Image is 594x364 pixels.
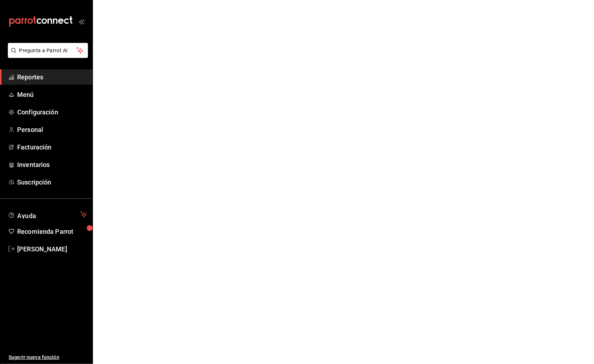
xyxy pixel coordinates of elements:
[17,125,87,134] span: Personal
[17,72,87,82] span: Reportes
[17,244,87,254] span: [PERSON_NAME]
[79,19,84,24] button: open_drawer_menu
[17,142,87,152] span: Facturación
[17,177,87,187] span: Suscripción
[17,227,87,236] span: Recomienda Parrot
[8,43,88,58] button: Pregunta a Parrot AI
[17,90,87,99] span: Menú
[9,354,87,361] span: Sugerir nueva función
[5,52,88,59] a: Pregunta a Parrot AI
[17,107,87,117] span: Configuración
[17,210,78,219] span: Ayuda
[17,160,87,169] span: Inventarios
[19,47,77,54] span: Pregunta a Parrot AI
